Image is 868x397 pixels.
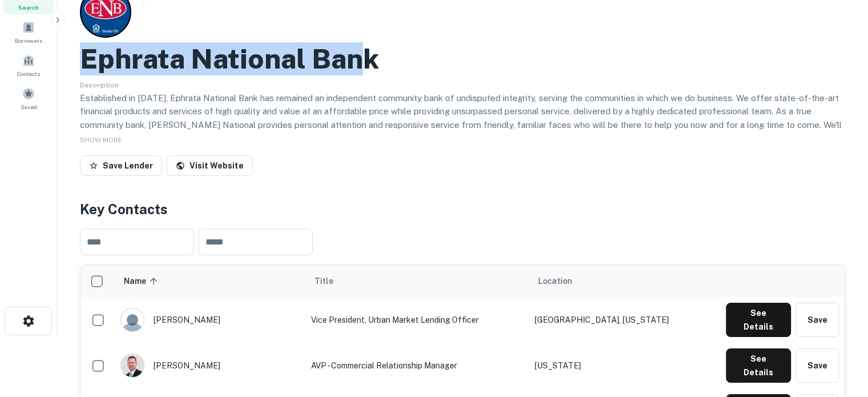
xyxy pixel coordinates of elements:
[529,297,720,343] td: [GEOGRAPHIC_DATA], [US_STATE]
[80,42,379,75] h2: Ephrata National Bank
[3,17,54,47] a: Borrowers
[726,303,791,337] button: See Details
[21,102,37,111] span: Saved
[3,50,54,81] a: Contacts
[120,354,300,378] div: [PERSON_NAME]
[80,81,119,89] span: Description
[305,265,529,297] th: Title
[17,69,40,78] span: Contacts
[80,199,845,219] h4: Key Contacts
[538,274,572,288] span: Location
[796,303,839,337] button: Save
[726,348,791,383] button: See Details
[529,343,720,388] td: [US_STATE]
[3,83,54,114] a: Saved
[15,36,42,45] span: Borrowers
[80,136,122,144] span: SHOW MORE
[167,155,253,176] a: Visit Website
[305,297,529,343] td: Vice President, Urban Market Lending Officer
[121,354,144,377] img: 1517357277701
[121,308,144,331] img: 9c8pery4andzj6ohjkjp54ma2
[115,265,305,297] th: Name
[796,348,839,383] button: Save
[811,306,868,360] iframe: Chat Widget
[124,274,161,288] span: Name
[305,343,529,388] td: AVP - Commercial Relationship Manager
[80,155,162,176] button: Save Lender
[314,274,348,288] span: Title
[80,91,845,145] p: Established in [DATE], Ephrata National Bank has remained an independent community bank of undisp...
[120,308,300,332] div: [PERSON_NAME]
[529,265,720,297] th: Location
[18,3,39,12] span: Search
